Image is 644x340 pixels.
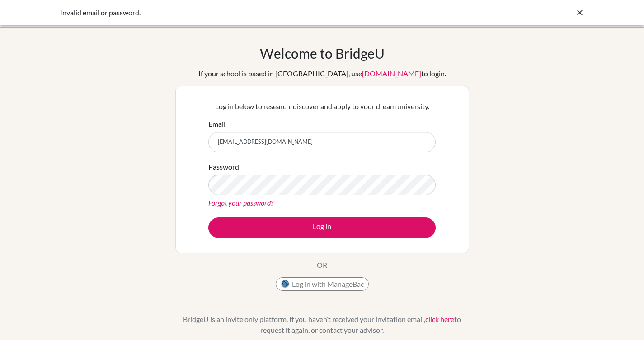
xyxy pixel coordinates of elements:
[260,45,385,61] h1: Welcome to BridgeU
[208,198,273,207] a: Forgot your password?
[208,161,239,172] label: Password
[317,260,327,271] p: OR
[208,101,436,112] p: Log in below to research, discover and apply to your dream university.
[175,314,469,335] p: BridgeU is an invite only platform. If you haven’t received your invitation email, to request it ...
[276,277,369,291] button: Log in with ManageBac
[362,69,421,78] a: [DOMAIN_NAME]
[208,217,436,238] button: Log in
[425,315,454,323] a: click here
[208,119,226,129] label: Email
[198,68,446,79] div: If your school is based in [GEOGRAPHIC_DATA], use to login.
[60,7,449,18] div: Invalid email or password.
